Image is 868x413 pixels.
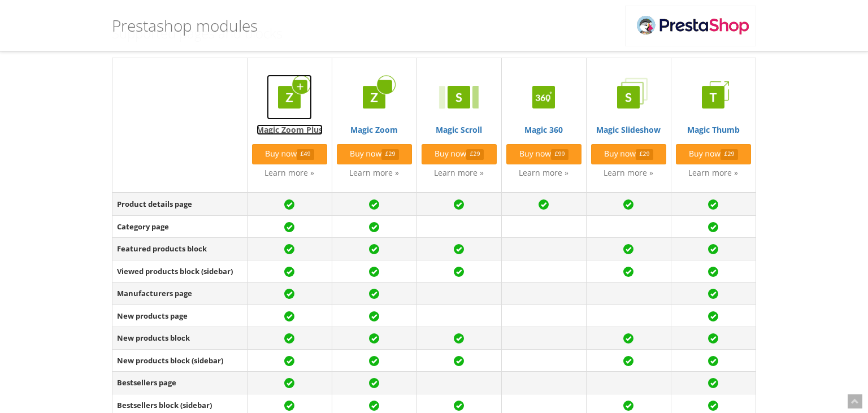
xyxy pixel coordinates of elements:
[434,167,484,178] a: Learn more »
[606,75,651,120] img: Magic Slideshow
[676,144,751,164] a: Buy now£29
[112,193,248,215] td: Product details page
[112,238,248,260] td: Featured products block
[422,144,497,164] a: Buy now£29
[297,149,314,160] span: £49
[506,75,581,135] a: Magic 360
[551,149,568,160] span: £99
[691,75,736,120] img: Magic Thumb
[351,75,397,120] img: Magic Zoom
[112,260,248,282] td: Viewed products block (sidebar)
[112,282,248,305] td: Manufacturers page
[436,75,481,120] img: Magic Scroll
[519,167,568,178] a: Learn more »
[591,144,666,164] a: Buy now£29
[604,167,653,178] a: Learn more »
[422,75,497,135] a: Magic Scroll
[112,372,248,394] td: Bestsellers page
[721,149,738,160] span: £29
[337,144,412,164] a: Buy now£29
[112,349,248,372] td: New products block (sidebar)
[636,149,653,160] span: £29
[688,167,738,178] a: Learn more »
[466,149,484,160] span: £29
[337,75,412,135] a: Magic Zoom
[112,215,248,238] td: Category page
[506,144,581,164] a: Buy now£99
[112,327,248,350] td: New products block
[521,75,566,120] img: Magic 360
[676,75,751,135] a: Magic Thumb
[252,144,327,164] a: Buy now£49
[267,75,312,120] img: Magic Zoom Plus
[252,75,327,135] a: Magic Zoom Plus
[112,305,248,327] td: New products page
[381,149,399,160] span: £29
[264,167,314,178] a: Learn more »
[591,75,666,135] a: Magic Slideshow
[349,167,399,178] a: Learn more »
[112,8,258,42] h1: Prestashop modules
